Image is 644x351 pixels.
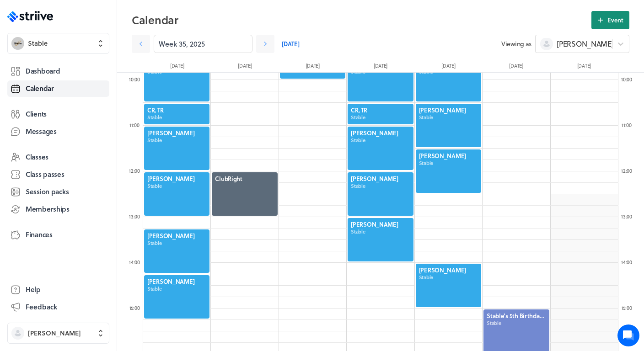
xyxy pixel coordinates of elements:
[26,204,70,214] span: Memberships
[7,323,109,344] button: [PERSON_NAME]
[26,170,64,179] span: Class passes
[133,121,140,129] span: :00
[26,230,53,239] span: Finances
[11,37,24,50] img: Stable
[7,184,109,200] a: Session packs
[14,61,169,90] h2: We're here to help. Ask us anything!
[7,201,109,218] a: Memberships
[28,39,48,48] span: Stable
[26,127,57,136] span: Messages
[59,112,110,119] span: New conversation
[617,167,636,174] div: 12
[211,62,279,72] div: [DATE]
[7,282,109,298] a: Help
[143,62,211,72] div: [DATE]
[617,122,636,128] div: 11
[482,62,550,72] div: [DATE]
[134,75,140,83] span: :00
[133,304,140,312] span: :00
[7,106,109,122] a: Clients
[617,259,636,266] div: 14
[282,35,300,53] a: [DATE]
[134,167,140,175] span: :00
[12,142,171,153] p: Find an answer quickly
[617,324,639,346] iframe: gist-messenger-bubble-iframe
[26,285,41,294] span: Help
[501,39,531,48] span: Viewing as
[7,33,109,54] button: StableStable
[28,329,81,338] span: [PERSON_NAME]
[26,187,69,197] span: Session packs
[134,258,140,266] span: :00
[617,76,636,83] div: 10
[626,167,632,175] span: :00
[7,166,109,183] a: Class passes
[125,76,144,83] div: 10
[625,304,632,312] span: :00
[347,62,414,72] div: [DATE]
[7,227,109,243] a: Finances
[550,62,618,72] div: [DATE]
[125,259,144,266] div: 14
[26,152,48,162] span: Classes
[607,16,623,24] span: Event
[625,121,632,129] span: :00
[591,11,629,29] button: Event
[26,302,57,312] span: Feedback
[7,149,109,165] a: Classes
[626,75,632,83] span: :00
[125,167,144,174] div: 12
[14,44,169,59] h1: Hi [PERSON_NAME]
[414,62,482,72] div: [DATE]
[26,66,60,76] span: Dashboard
[557,39,613,49] span: [PERSON_NAME]
[7,80,109,97] a: Calendar
[626,213,632,220] span: :00
[7,63,109,80] a: Dashboard
[7,299,109,315] button: Feedback
[26,84,54,93] span: Calendar
[617,213,636,220] div: 13
[125,213,144,220] div: 13
[27,157,163,175] input: Search articles
[279,62,347,72] div: [DATE]
[125,122,144,128] div: 11
[134,213,140,220] span: :00
[26,109,47,119] span: Clients
[125,304,144,311] div: 15
[617,304,636,311] div: 15
[7,123,109,140] a: Messages
[626,258,632,266] span: :00
[132,11,591,29] h2: Calendar
[14,106,169,125] button: New conversation
[154,35,252,53] input: YYYY-M-D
